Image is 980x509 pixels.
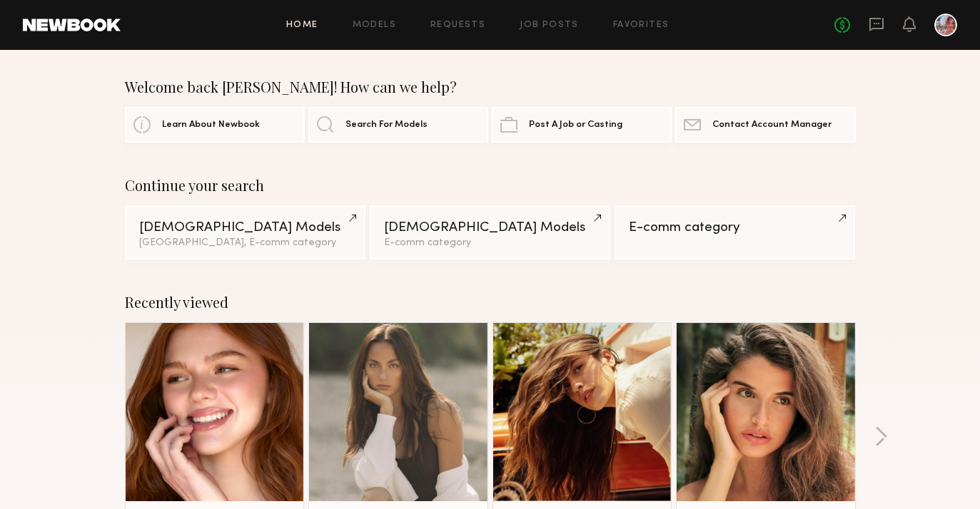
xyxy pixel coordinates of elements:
[384,238,596,248] div: E-comm category
[125,294,856,311] div: Recently viewed
[529,120,622,130] span: Post A Job or Casting
[520,21,579,30] a: Job Posts
[613,21,670,30] a: Favorites
[384,221,596,235] div: [DEMOGRAPHIC_DATA] Models
[675,107,855,143] a: Contact Account Manager
[125,78,856,96] div: Welcome back [PERSON_NAME]! How can we help?
[308,107,488,143] a: Search For Models
[712,120,832,130] span: Contact Account Manager
[353,21,396,30] a: Models
[629,221,841,235] div: E-comm category
[125,177,856,194] div: Continue your search
[370,205,610,259] a: [DEMOGRAPHIC_DATA] ModelsE-comm category
[345,120,428,130] span: Search For Models
[139,221,351,235] div: [DEMOGRAPHIC_DATA] Models
[139,238,351,248] div: [GEOGRAPHIC_DATA], E-comm category
[286,21,318,30] a: Home
[492,107,672,143] a: Post A Job or Casting
[430,21,485,30] a: Requests
[125,205,365,259] a: [DEMOGRAPHIC_DATA] Models[GEOGRAPHIC_DATA], E-comm category
[162,120,260,130] span: Learn About Newbook
[125,107,305,143] a: Learn About Newbook
[615,205,855,259] a: E-comm category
